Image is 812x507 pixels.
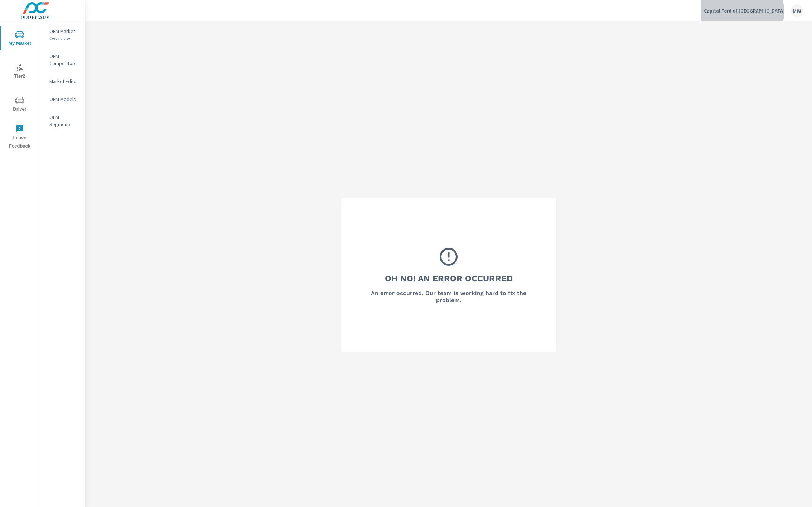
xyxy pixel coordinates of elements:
[39,51,85,69] div: OEM Competitors
[3,125,37,150] span: Leave Feedback
[39,112,85,130] div: OEM Segments
[49,28,79,42] p: OEM Market Overview
[39,94,85,105] div: OEM Models
[39,26,85,44] div: OEM Market Overview
[0,21,39,153] div: nav menu
[3,96,37,114] span: Driver
[39,76,85,87] div: Market Editor
[791,4,803,17] div: MW
[704,8,785,14] p: Capital Ford of [GEOGRAPHIC_DATA]
[3,30,37,48] span: My Market
[49,78,79,85] p: Market Editor
[49,53,79,67] p: OEM Competitors
[49,114,79,128] p: OEM Segments
[361,290,537,304] h6: An error occurred. Our team is working hard to fix the problem.
[385,272,513,285] h3: Oh No! An Error Occurred
[49,96,79,103] p: OEM Models
[3,63,37,81] span: Tier2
